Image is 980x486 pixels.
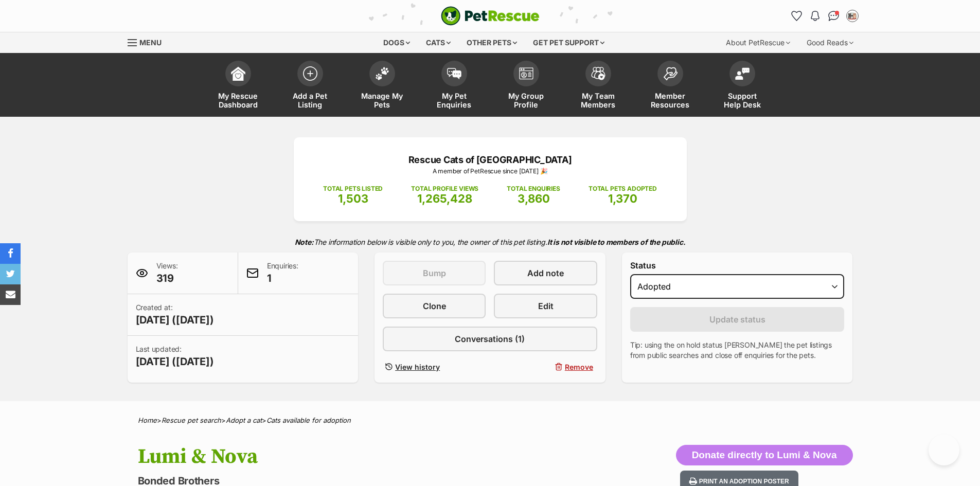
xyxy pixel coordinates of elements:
img: group-profile-icon-3fa3cf56718a62981997c0bc7e787c4b2cf8bcc04b72c1350f741eb67cf2f40e.svg [519,67,533,80]
img: chat-41dd97257d64d25036548639549fe6c8038ab92f7586957e7f3b1b290dea8141.svg [828,11,839,21]
span: 1 [267,271,298,285]
img: team-members-icon-5396bd8760b3fe7c0b43da4ab00e1e3bb1a5d9ba89233759b79545d2d3fc5d0d.svg [591,67,605,80]
img: logo-cat-932fe2b9b8326f06289b0f2fb663e598f794de774fb13d1741a6617ecf9a85b4.svg [441,6,540,26]
a: Clone [383,294,486,318]
a: Favourites [789,8,805,24]
p: Tip: using the on hold status [PERSON_NAME] the pet listings from public searches and close off e... [630,340,845,361]
div: About PetRescue [719,32,797,53]
img: dashboard-icon-eb2f2d2d3e046f16d808141f083e7271f6b2e854fb5c12c21221c1fb7104beca.svg [231,66,245,81]
a: My Pet Enquiries [418,56,490,117]
span: Member Resources [647,92,693,109]
img: help-desk-icon-fdf02630f3aa405de69fd3d07c3f3aa587a6932b1a1747fa1d2bba05be0121f9.svg [735,67,750,80]
img: add-pet-listing-icon-0afa8454b4691262ce3f59096e99ab1cd57d4a30225e0717b998d2c9b9846f56.svg [303,66,317,81]
a: My Group Profile [490,56,562,117]
div: Cats [419,32,458,53]
span: [DATE] ([DATE]) [136,313,214,327]
ul: Account quick links [789,8,861,24]
button: Remove [494,359,597,374]
div: Good Reads [799,32,861,53]
span: Add note [527,267,564,279]
a: Add a Pet Listing [274,56,346,117]
span: My Pet Enquiries [431,92,477,109]
p: Views: [156,261,178,285]
strong: Note: [295,238,314,246]
button: My account [844,8,861,24]
p: TOTAL ENQUIRIES [507,184,560,193]
p: Last updated: [136,344,214,369]
a: Conversations (1) [383,327,597,351]
span: Remove [565,362,593,372]
span: Conversations (1) [455,333,525,345]
span: Bump [423,267,446,279]
strong: It is not visible to members of the public. [547,238,686,246]
a: Member Resources [634,56,706,117]
button: Bump [383,261,486,285]
h1: Lumi & Nova [138,445,573,469]
a: My Team Members [562,56,634,117]
a: Menu [128,32,169,51]
p: Rescue Cats of [GEOGRAPHIC_DATA] [309,153,671,167]
span: Support Help Desk [719,92,765,109]
p: TOTAL PETS ADOPTED [589,184,657,193]
span: 1,503 [338,192,368,205]
img: notifications-46538b983faf8c2785f20acdc204bb7945ddae34d4c08c2a6579f10ce5e182be.svg [811,11,819,21]
span: Clone [423,300,446,312]
button: Update status [630,307,845,332]
a: Support Help Desk [706,56,778,117]
a: Rescue pet search [162,416,221,424]
p: Enquiries: [267,261,298,285]
span: Update status [709,313,765,326]
span: My Team Members [575,92,621,109]
span: Add a Pet Listing [287,92,333,109]
span: 3,860 [518,192,550,205]
p: A member of PetRescue since [DATE] 🎉 [309,167,671,176]
iframe: Help Scout Beacon - Open [929,435,959,465]
label: Status [630,261,845,270]
a: PetRescue [441,6,540,26]
span: My Group Profile [503,92,549,109]
p: TOTAL PETS LISTED [323,184,383,193]
img: Rescue Cats of Melbourne profile pic [847,11,858,21]
img: manage-my-pets-icon-02211641906a0b7f246fdf0571729dbe1e7629f14944591b6c1af311fb30b64b.svg [375,67,389,80]
a: Edit [494,294,597,318]
img: member-resources-icon-8e73f808a243e03378d46382f2149f9095a855e16c252ad45f914b54edf8863c.svg [663,67,678,81]
span: 319 [156,271,178,285]
div: Other pets [459,32,524,53]
span: View history [395,362,440,372]
a: Manage My Pets [346,56,418,117]
a: Add note [494,261,597,285]
span: 1,370 [608,192,637,205]
span: [DATE] ([DATE]) [136,354,214,369]
span: Menu [139,38,162,47]
span: 1,265,428 [417,192,472,205]
div: Get pet support [526,32,612,53]
p: Created at: [136,302,214,327]
img: pet-enquiries-icon-7e3ad2cf08bfb03b45e93fb7055b45f3efa6380592205ae92323e6603595dc1f.svg [447,68,461,79]
a: My Rescue Dashboard [202,56,274,117]
span: Manage My Pets [359,92,405,109]
span: Edit [538,300,554,312]
button: Notifications [807,8,824,24]
div: Dogs [376,32,417,53]
a: Home [138,416,157,424]
a: Conversations [826,8,842,24]
a: View history [383,359,486,374]
div: > > > [112,417,868,424]
a: Cats available for adoption [266,416,351,424]
a: Adopt a cat [226,416,262,424]
p: TOTAL PROFILE VIEWS [411,184,478,193]
button: Donate directly to Lumi & Nova [676,445,853,465]
span: My Rescue Dashboard [215,92,261,109]
p: The information below is visible only to you, the owner of this pet listing. [128,231,853,253]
